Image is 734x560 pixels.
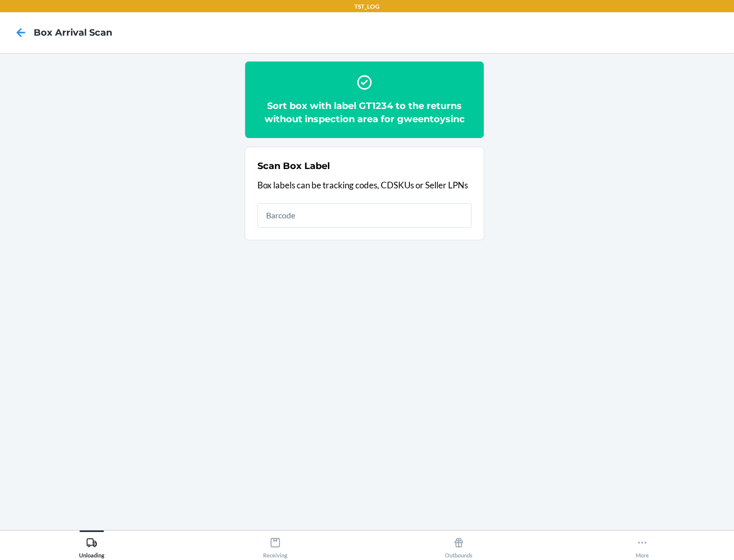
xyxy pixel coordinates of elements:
div: Receiving [263,533,287,558]
h2: Sort box with label GT1234 to the returns without inspection area for gweentoysinc [257,99,471,126]
button: More [550,530,734,558]
button: Receiving [183,530,367,558]
div: More [636,533,649,558]
div: Unloading [79,533,104,558]
h2: Scan Box Label [257,159,330,173]
h4: Box Arrival Scan [34,26,112,39]
div: Outbounds [445,533,473,558]
p: Box labels can be tracking codes, CDSKUs or Seller LPNs [257,179,471,192]
button: Outbounds [367,530,550,558]
p: TST_LOG [354,2,380,11]
input: Barcode [257,203,471,228]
